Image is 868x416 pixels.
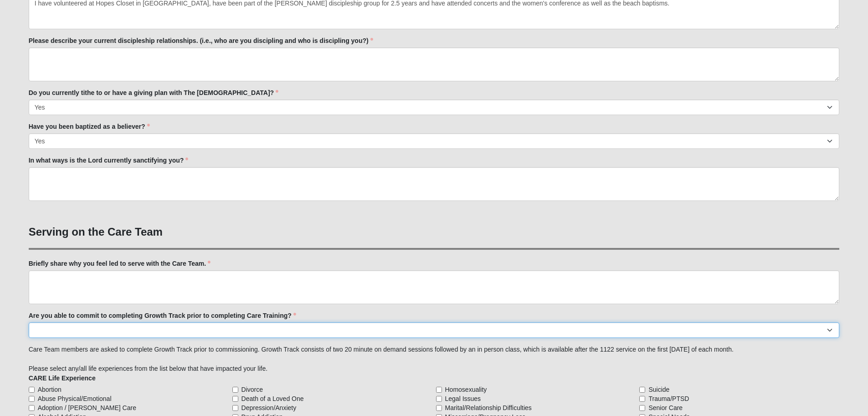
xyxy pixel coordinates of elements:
[29,226,840,239] h3: Serving on the Care Team
[29,396,35,402] input: Abuse Physical/Emotional
[639,405,645,411] input: Senior Care
[38,394,112,403] span: Abuse Physical/Emotional
[639,387,645,393] input: Suicide
[436,396,442,402] input: Legal Issues
[241,385,263,394] span: Divorce
[436,405,442,411] input: Marital/Relationship Difficulties
[241,403,297,412] span: Depression/Anxiety
[639,396,645,402] input: Trauma/PTSD
[29,36,373,45] label: Please describe your current discipleship relationships. (i.e., who are you discipling and who is...
[445,385,487,394] span: Homosexuality
[241,394,304,403] span: Death of a Loved One
[29,122,150,131] label: Have you been baptized as a believer?
[29,387,35,393] input: Abortion
[29,259,211,268] label: Briefly share why you feel led to serve with the Care Team.
[445,394,481,403] span: Legal Issues
[648,403,683,412] span: Senior Care
[232,387,238,393] input: Divorce
[648,394,689,403] span: Trauma/PTSD
[29,311,296,320] label: Are you able to commit to completing Growth Track prior to completing Care Training?
[29,405,35,411] input: Adoption / [PERSON_NAME] Care
[29,156,189,165] label: In what ways is the Lord currently sanctifying you?
[38,403,136,412] span: Adoption / [PERSON_NAME] Care
[436,387,442,393] input: Homosexuality
[38,385,62,394] span: Abortion
[648,385,669,394] span: Suicide
[445,403,532,412] span: Marital/Relationship Difficulties
[232,396,238,402] input: Death of a Loved One
[29,374,96,383] label: CARE Life Experience
[232,405,238,411] input: Depression/Anxiety
[29,88,279,97] label: Do you currently tithe to or have a giving plan with The [DEMOGRAPHIC_DATA]?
